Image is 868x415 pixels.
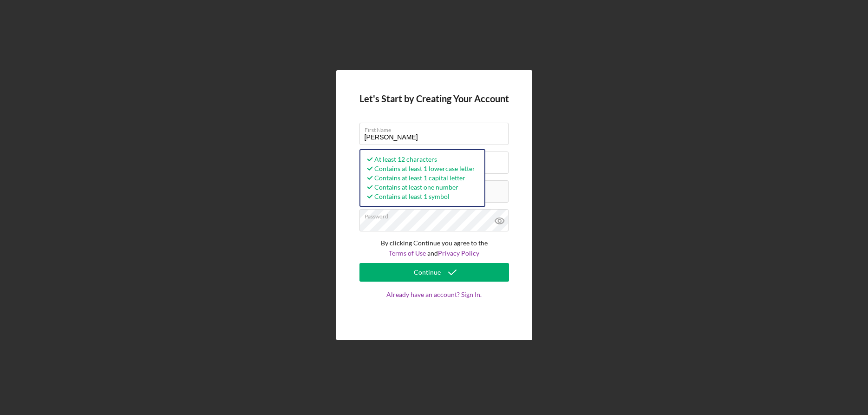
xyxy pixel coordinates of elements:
[365,164,475,173] div: Contains at least 1 lowercase letter
[438,249,479,257] a: Privacy Policy
[365,155,475,164] div: At least 12 characters
[359,291,509,317] a: Already have an account? Sign In.
[389,249,426,257] a: Terms of Use
[365,123,509,133] label: First Name
[359,238,509,259] p: By clicking Continue you agree to the and
[365,183,475,192] div: Contains at least one number
[365,210,509,220] label: Password
[359,93,509,104] h4: Let's Start by Creating Your Account
[359,263,509,282] button: Continue
[365,173,475,183] div: Contains at least 1 capital letter
[365,192,475,201] div: Contains at least 1 symbol
[414,263,441,282] div: Continue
